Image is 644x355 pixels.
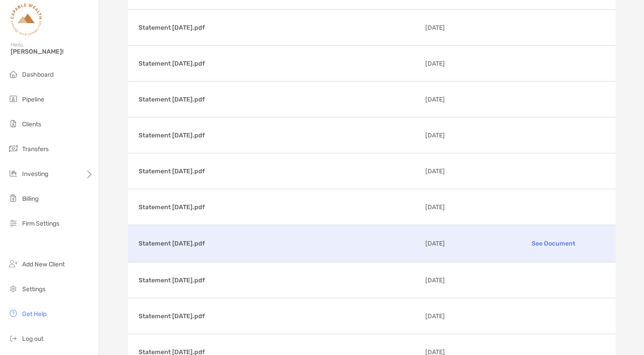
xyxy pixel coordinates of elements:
[8,258,19,269] img: add_new_client icon
[22,195,39,203] span: Billing
[425,130,495,141] p: [DATE]
[139,238,418,249] p: Statement [DATE].pdf
[425,22,495,33] p: [DATE]
[8,283,19,294] img: settings icon
[139,58,418,69] p: Statement [DATE].pdf
[8,168,19,179] img: investing icon
[139,22,418,33] p: Statement [DATE].pdf
[22,310,46,318] span: Get Help
[8,118,19,129] img: clients icon
[22,121,41,128] span: Clients
[425,275,495,286] p: [DATE]
[22,145,49,153] span: Transfers
[425,238,495,249] p: [DATE]
[22,170,48,178] span: Investing
[8,69,19,79] img: dashboard icon
[22,335,43,343] span: Log out
[8,333,19,343] img: logout icon
[11,48,93,55] span: [PERSON_NAME]!
[139,94,418,105] p: Statement [DATE].pdf
[425,94,495,105] p: [DATE]
[8,218,19,228] img: firm-settings icon
[139,202,418,213] p: Statement [DATE].pdf
[8,193,19,203] img: billing icon
[11,4,42,35] img: Zoe Logo
[22,285,46,293] span: Settings
[502,236,605,251] p: See Document
[425,202,495,213] p: [DATE]
[139,275,418,286] p: Statement [DATE].pdf
[8,308,19,319] img: get-help icon
[22,220,59,227] span: Firm Settings
[139,166,418,177] p: Statement [DATE].pdf
[139,130,418,141] p: Statement [DATE].pdf
[8,94,19,104] img: pipeline icon
[425,311,495,322] p: [DATE]
[425,166,495,177] p: [DATE]
[22,71,54,78] span: Dashboard
[425,58,495,69] p: [DATE]
[139,311,418,322] p: Statement [DATE].pdf
[8,143,19,154] img: transfers icon
[22,261,65,268] span: Add New Client
[22,96,44,103] span: Pipeline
